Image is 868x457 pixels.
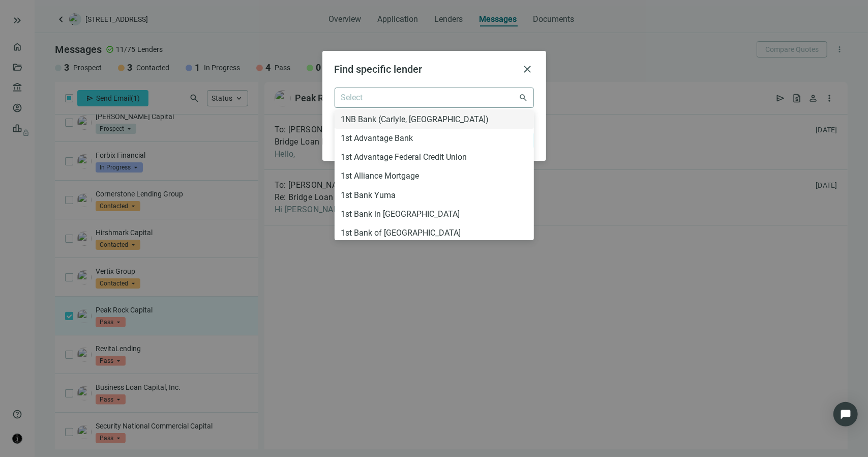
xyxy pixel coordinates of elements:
div: 1st Bank Yuma [341,189,528,202]
div: 1st Bank in Hominy [335,205,534,223]
div: 1st Alliance Mortgage [335,166,534,185]
div: 1st Advantage Federal Credit Union [341,151,528,163]
div: Open Intercom Messenger [833,402,858,426]
div: 1NB Bank (Carlyle, [GEOGRAPHIC_DATA]) [341,113,528,126]
div: 1st Advantage Federal Credit Union [335,148,534,166]
span: Find specific lender [335,63,423,75]
div: 1st Advantage Bank [341,132,528,145]
div: 1st Bank of [GEOGRAPHIC_DATA] [341,226,528,239]
button: close [522,63,534,75]
div: 1st Alliance Mortgage [341,169,528,182]
div: 1st Bank of Sea Isle City [335,223,534,242]
div: 1st Advantage Bank [335,129,534,148]
div: 1st Bank Yuma [335,186,534,205]
div: 1st Bank in [GEOGRAPHIC_DATA] [341,208,528,220]
div: 1NB Bank (Carlyle, IL) [335,110,534,129]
